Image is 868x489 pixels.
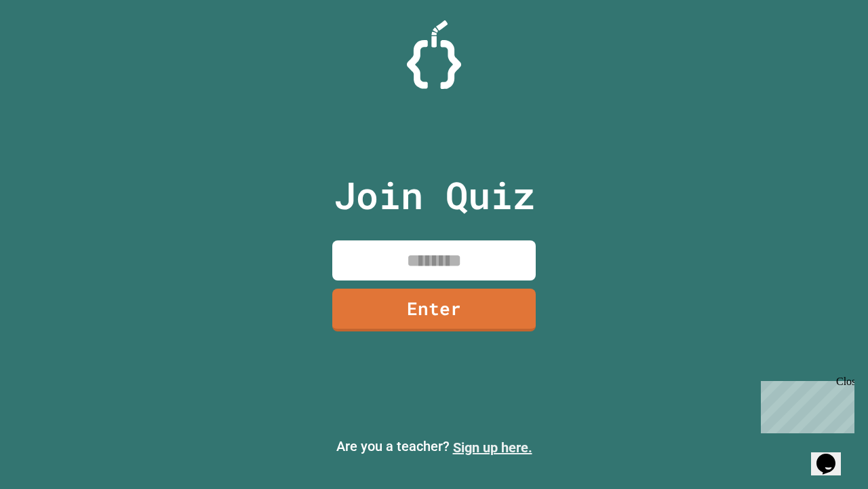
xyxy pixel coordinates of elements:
iframe: chat widget [755,376,854,433]
p: Join Quiz [334,167,535,223]
a: Sign up here. [453,439,532,456]
a: Enter [332,289,536,331]
div: Chat with us now!Close [5,5,94,86]
img: Logo.svg [407,20,461,89]
iframe: chat widget [811,435,854,475]
p: Are you a teacher? [11,436,857,458]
